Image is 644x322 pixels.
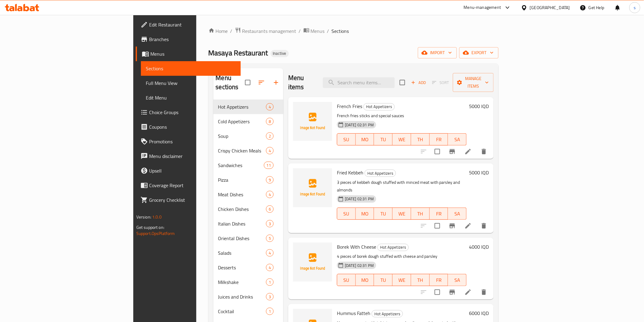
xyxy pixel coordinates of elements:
span: 3 [266,294,273,300]
span: Version: [136,213,151,221]
p: 3 pieces of kebbeh dough stuffed with minced meat with parsley and almonds [337,179,467,194]
span: 6 [266,206,273,212]
span: 2 [266,133,273,139]
img: Borek With Cheese [293,243,332,282]
span: 5 [266,236,273,241]
span: SU [340,276,353,285]
button: SA [448,208,467,220]
a: Menus [136,47,241,61]
div: Pizza [218,176,266,184]
span: Choice Groups [149,109,236,116]
span: Crispy Chicken Meals [218,147,266,154]
span: SA [450,135,464,144]
a: Sections [141,61,241,76]
span: Oriental Dishes [218,235,266,242]
span: Select to update [431,219,444,232]
span: [DATE] 02:31 PM [342,263,376,268]
button: export [459,47,499,58]
div: items [266,220,274,227]
div: Hot Appetizers [372,310,403,317]
button: Add section [269,75,283,90]
span: Select to update [431,286,444,299]
span: Select section [396,76,409,89]
span: FR [432,276,446,285]
h2: Menu items [288,73,316,92]
div: items [266,176,274,184]
span: 4 [266,148,273,154]
span: Soup [218,132,266,140]
span: Add item [409,78,428,87]
span: Juices and Drinks [218,293,266,300]
span: Milkshake [218,278,266,286]
span: 4 [266,250,273,256]
div: Oriental Dishes5 [213,231,283,246]
button: delete [477,219,491,233]
span: Hummus Fatteh [337,309,370,318]
div: items [266,205,274,213]
span: Sections [146,65,236,72]
a: Upsell [136,163,241,178]
span: SU [340,209,353,218]
a: Edit Restaurant [136,17,241,32]
button: FR [430,274,448,286]
button: TU [374,208,393,220]
span: export [464,49,494,57]
span: FR [432,135,446,144]
span: Borek With Cheese [337,242,376,251]
span: Coupons [149,123,236,131]
a: Edit Menu [141,90,241,105]
div: Hot Appetizers [377,244,409,251]
div: Inactive [271,50,289,57]
span: SA [450,209,464,218]
div: Juices and Drinks3 [213,289,283,304]
span: 4 [266,265,273,271]
button: TU [374,133,393,145]
a: Full Menu View [141,76,241,90]
span: Salads [218,249,266,257]
span: Hot Appetizers [364,103,394,110]
span: Menus [311,27,325,35]
a: Promotions [136,134,241,149]
div: Pizza9 [213,173,283,187]
span: TU [376,276,390,285]
div: Salads4 [213,246,283,260]
button: SA [448,133,467,145]
a: Coverage Report [136,178,241,193]
button: WE [393,274,411,286]
div: Cold Appetizers8 [213,114,283,129]
div: items [266,278,274,286]
button: Manage items [453,73,494,92]
span: 8 [266,119,273,124]
span: 3 [266,221,273,227]
div: items [266,191,274,198]
span: Cold Appetizers [218,118,266,125]
div: items [266,103,274,110]
span: Sort sections [254,75,269,90]
span: WE [395,209,409,218]
span: 11 [264,163,273,168]
div: items [266,249,274,257]
div: items [266,132,274,140]
button: import [418,47,457,58]
span: 4 [266,104,273,110]
h6: 5000 IQD [469,168,489,177]
a: Branches [136,32,241,47]
span: Desserts [218,264,266,271]
span: TH [414,135,427,144]
span: [DATE] 02:31 PM [342,122,376,128]
span: Cocktail [218,308,266,315]
div: items [266,293,274,300]
span: Full Menu View [146,79,236,87]
span: Edit Menu [146,94,236,101]
span: Chicken Dishes [218,205,266,213]
span: Hot Appetizers [218,103,266,110]
button: Branch-specific-item [445,219,460,233]
nav: breadcrumb [208,27,499,35]
div: items [266,308,274,315]
span: import [423,49,452,57]
button: SA [448,274,467,286]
